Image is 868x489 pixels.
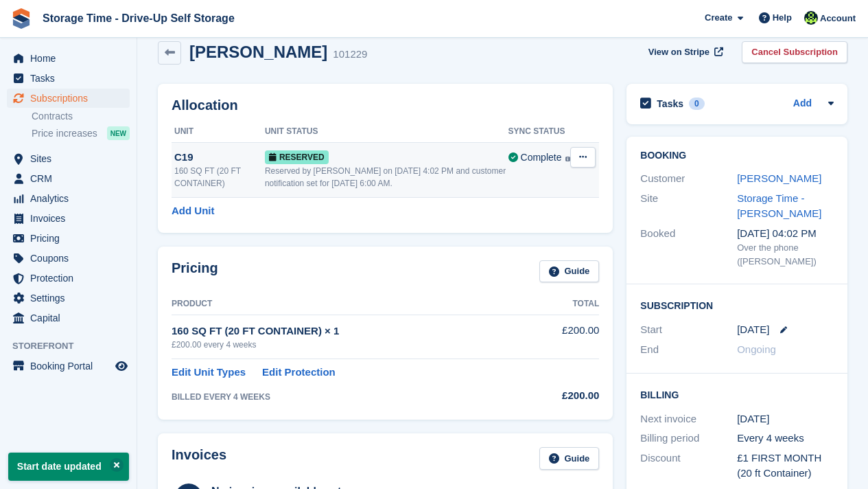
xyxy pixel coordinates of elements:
[640,226,737,269] div: Booked
[174,150,265,166] div: C19
[172,203,214,219] a: Add Unit
[30,169,113,188] span: CRM
[11,8,32,29] img: stora-icon-8386f47178a22dfd0bd8f6a31ec36ba5ce8667c1dd55bd0f319d3a0aa187defe.svg
[7,89,130,108] a: menu
[172,365,246,380] a: Edit Unit Types
[737,411,834,427] div: [DATE]
[742,41,847,64] a: Cancel Subscription
[107,126,130,140] div: NEW
[773,11,792,25] span: Help
[172,323,521,339] div: 160 SQ FT (20 FT CONTAINER) × 1
[30,89,113,108] span: Subscriptions
[648,45,709,59] span: View on Stripe
[705,11,732,25] span: Create
[7,49,130,68] a: menu
[172,391,521,403] div: BILLED EVERY 4 WEEKS
[7,189,130,208] a: menu
[7,209,130,228] a: menu
[172,121,265,143] th: Unit
[657,98,683,110] h2: Tasks
[521,315,599,359] td: £200.00
[804,11,818,25] img: Laaibah Sarwar
[640,387,834,401] h2: Billing
[640,150,834,161] h2: Booking
[7,69,130,88] a: menu
[7,149,130,168] a: menu
[265,150,329,164] span: Reserved
[113,358,130,374] a: Preview store
[7,249,130,268] a: menu
[508,121,571,143] th: Sync Status
[640,431,737,446] div: Billing period
[333,47,367,62] div: 101229
[172,339,521,351] div: £200.00 every 4 weeks
[30,249,113,268] span: Coupons
[30,356,113,376] span: Booking Portal
[7,269,130,288] a: menu
[820,12,856,25] span: Account
[30,288,113,308] span: Settings
[7,308,130,328] a: menu
[262,365,336,380] a: Edit Protection
[37,7,240,30] a: Storage Time - Drive-Up Self Storage
[539,447,600,470] a: Guide
[174,165,265,190] div: 160 SQ FT (20 FT CONTAINER)
[640,342,737,358] div: End
[737,451,834,481] div: £1 FIRST MONTH (20 ft Container)
[521,293,599,315] th: Total
[30,308,113,328] span: Capital
[737,241,834,268] div: Over the phone ([PERSON_NAME])
[189,43,327,61] h2: [PERSON_NAME]
[640,298,834,312] h2: Subscription
[32,126,130,141] a: Price increases NEW
[565,157,570,161] img: icon-info-grey-7440780725fd019a000dd9b08b2336e03edf1995a4989e88bcd33f0948082b44.svg
[640,411,737,427] div: Next invoice
[640,322,737,338] div: Start
[521,150,562,165] div: Complete
[30,189,113,208] span: Analytics
[265,121,508,143] th: Unit Status
[172,260,218,283] h2: Pricing
[172,98,599,113] h2: Allocation
[737,226,834,242] div: [DATE] 04:02 PM
[793,96,812,112] a: Add
[643,41,726,64] a: View on Stripe
[737,343,776,355] span: Ongoing
[172,293,521,315] th: Product
[172,447,226,470] h2: Invoices
[640,451,737,481] div: Discount
[30,69,113,88] span: Tasks
[7,356,130,376] a: menu
[640,191,737,222] div: Site
[737,192,821,220] a: Storage Time - [PERSON_NAME]
[30,229,113,248] span: Pricing
[737,322,769,338] time: 2025-08-25 23:00:00 UTC
[737,431,834,446] div: Every 4 weeks
[30,49,113,68] span: Home
[640,171,737,187] div: Customer
[7,169,130,188] a: menu
[30,209,113,228] span: Invoices
[30,149,113,168] span: Sites
[32,110,130,123] a: Contracts
[737,172,821,184] a: [PERSON_NAME]
[8,453,129,481] p: Start date updated
[32,127,97,140] span: Price increases
[12,339,137,353] span: Storefront
[7,288,130,308] a: menu
[539,260,600,283] a: Guide
[265,165,508,190] div: Reserved by [PERSON_NAME] on [DATE] 4:02 PM and customer notification set for [DATE] 6:00 AM.
[689,98,705,110] div: 0
[521,388,599,404] div: £200.00
[30,269,113,288] span: Protection
[7,229,130,248] a: menu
